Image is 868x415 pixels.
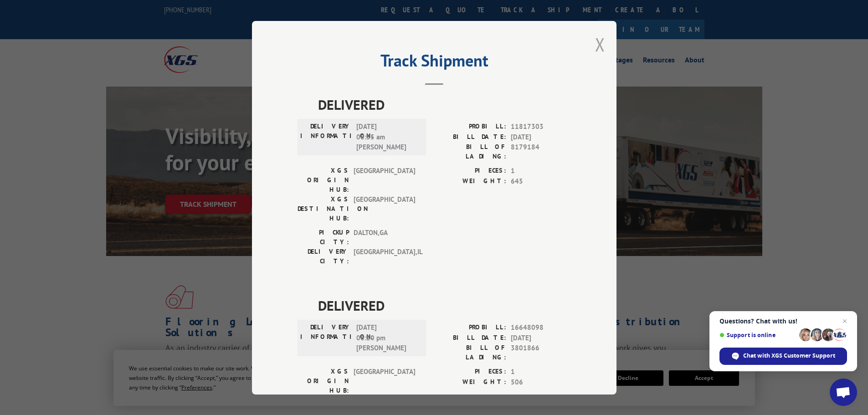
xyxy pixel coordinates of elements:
span: [DATE] [511,132,571,142]
span: 1 [511,166,571,176]
label: XGS ORIGIN HUB: [298,166,349,195]
span: 11817303 [511,122,571,132]
button: Close modal [595,32,605,56]
h2: Track Shipment [298,54,571,72]
span: [DATE] [511,333,571,343]
span: 645 [511,176,571,186]
div: Chat with XGS Customer Support [719,348,847,365]
span: [GEOGRAPHIC_DATA] [354,166,415,195]
span: DELIVERED [318,94,571,115]
span: [GEOGRAPHIC_DATA] [354,195,415,223]
span: Questions? Chat with us! [719,318,847,325]
span: 1 [511,367,571,377]
label: BILL DATE: [434,333,506,343]
span: [GEOGRAPHIC_DATA] [354,367,415,395]
label: WEIGHT: [434,176,506,186]
label: BILL OF LADING: [434,142,506,161]
label: DELIVERY INFORMATION: [300,122,352,153]
span: 8179184 [511,142,571,161]
label: PROBILL: [434,122,506,132]
span: DALTON , GA [354,228,415,247]
label: BILL DATE: [434,132,506,142]
span: Support is online [719,332,796,338]
span: Chat with XGS Customer Support [743,352,835,360]
span: 506 [511,377,571,387]
div: Open chat [830,379,857,406]
span: 3801866 [511,343,571,362]
label: DELIVERY INFORMATION: [300,323,352,354]
label: PIECES: [434,166,506,176]
label: XGS DESTINATION HUB: [298,195,349,223]
span: [GEOGRAPHIC_DATA] , IL [354,247,415,266]
span: [DATE] 08:55 am [PERSON_NAME] [356,122,418,153]
label: PICKUP CITY: [298,228,349,247]
label: XGS ORIGIN HUB: [298,367,349,395]
span: DELIVERED [318,295,571,316]
span: Close chat [839,316,850,327]
label: WEIGHT: [434,377,506,387]
label: PIECES: [434,367,506,377]
label: DELIVERY CITY: [298,247,349,266]
label: PROBILL: [434,323,506,333]
span: 16648098 [511,323,571,333]
span: [DATE] 06:20 pm [PERSON_NAME] [356,323,418,354]
label: BILL OF LADING: [434,343,506,362]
